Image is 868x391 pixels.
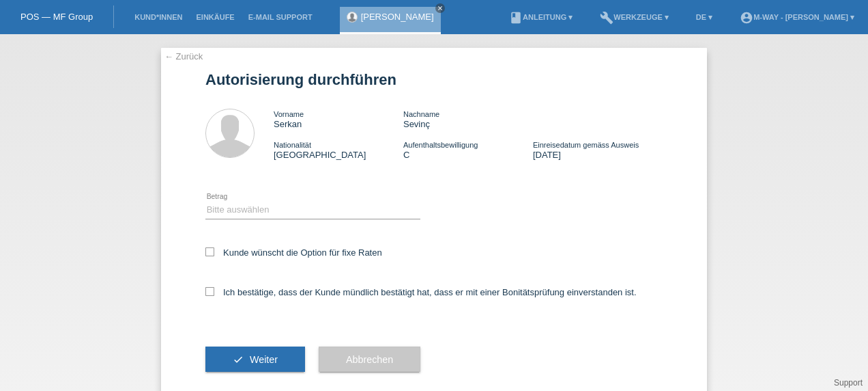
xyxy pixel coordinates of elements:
div: C [403,139,533,160]
div: [DATE] [533,139,663,160]
span: Einreisedatum gemäss Ausweis [533,141,639,149]
a: Einkäufe [189,13,241,21]
a: bookAnleitung ▾ [502,13,579,21]
span: Vorname [274,110,304,118]
div: [GEOGRAPHIC_DATA] [274,139,403,160]
i: close [437,5,444,12]
button: check Weiter [205,347,305,373]
label: Kunde wünscht die Option für fixe Raten [205,247,382,258]
label: Ich bestätige, dass der Kunde mündlich bestätigt hat, dass er mit einer Bonitätsprüfung einversta... [205,287,637,297]
a: close [435,3,445,13]
span: Nationalität [274,141,311,149]
i: account_circle [740,11,753,25]
h1: Autorisierung durchführen [205,71,663,88]
a: buildWerkzeuge ▾ [593,13,676,21]
a: Support [834,378,863,388]
button: Abbrechen [319,347,420,373]
i: build [600,11,613,25]
a: E-Mail Support [242,13,319,21]
a: ← Zurück [164,51,203,62]
a: DE ▾ [689,13,719,21]
span: Weiter [250,354,278,365]
span: Aufenthaltsbewilligung [403,141,478,149]
div: Serkan [274,109,403,129]
a: POS — MF Group [20,12,93,22]
a: [PERSON_NAME] [361,12,434,22]
a: Kund*innen [128,13,189,21]
i: book [509,11,523,25]
i: check [233,354,244,365]
span: Abbrechen [346,354,393,365]
span: Nachname [403,110,439,118]
a: account_circlem-way - [PERSON_NAME] ▾ [733,13,861,21]
div: Sevinç [403,109,533,129]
